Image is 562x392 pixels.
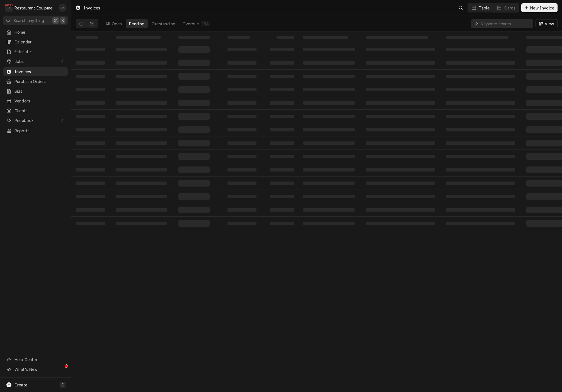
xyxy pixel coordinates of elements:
span: ‌ [366,101,435,105]
span: ‌ [76,168,105,171]
span: ‌ [446,222,515,225]
button: Search anything⌘K [3,16,68,25]
span: ‌ [227,128,256,131]
button: New Invoice [521,3,558,12]
span: ‌ [178,166,210,173]
div: Cards [504,5,515,11]
span: ‌ [270,141,294,145]
span: ‌ [178,220,210,227]
span: C [61,382,64,388]
span: ‌ [227,88,256,91]
span: ‌ [270,61,294,65]
span: ‌ [76,88,105,91]
a: Reports [3,126,68,135]
span: Jobs [14,58,57,64]
span: ‌ [303,115,355,118]
span: ‌ [277,36,294,39]
span: ‌ [446,101,515,105]
span: Reports [14,128,65,134]
span: ‌ [178,36,210,39]
span: ‌ [270,115,294,118]
span: ‌ [227,182,256,185]
span: ‌ [227,115,256,118]
span: Pricebook [14,117,57,123]
span: ‌ [116,222,167,225]
span: ‌ [76,36,98,39]
span: Calendar [14,39,65,45]
span: Search anything [13,18,44,23]
span: ‌ [270,195,294,198]
span: ‌ [76,208,105,212]
span: ‌ [178,180,210,187]
span: ‌ [178,207,210,213]
span: ‌ [366,141,435,145]
span: ‌ [116,155,167,158]
div: Overdue [183,21,199,27]
span: ‌ [270,101,294,105]
span: ‌ [227,195,256,198]
span: ‌ [178,60,210,66]
span: ‌ [366,128,435,131]
span: ‌ [270,182,294,185]
span: ‌ [76,128,105,131]
span: ‌ [270,88,294,91]
span: ‌ [178,46,210,53]
button: View [536,19,558,28]
span: ‌ [116,115,167,118]
span: ‌ [270,75,294,78]
span: ‌ [446,155,515,158]
a: Go to Help Center [3,355,68,364]
span: ‌ [446,182,515,185]
span: Invoices [14,69,65,75]
span: ‌ [178,100,210,106]
span: ‌ [303,168,355,171]
span: ‌ [227,168,256,171]
span: Vendors [14,98,65,104]
span: ‌ [446,115,515,118]
div: R [5,4,13,12]
span: ‌ [303,88,355,91]
span: ‌ [446,168,515,171]
span: ‌ [446,208,515,212]
a: Home [3,28,68,37]
span: ‌ [303,48,355,51]
span: View [544,21,555,27]
span: ‌ [178,73,210,80]
span: ‌ [178,86,210,93]
div: DS [59,4,66,12]
span: ‌ [303,75,355,78]
span: ‌ [303,222,355,225]
a: Bills [3,87,68,96]
a: Calendar [3,37,68,46]
span: ‌ [116,75,167,78]
a: Purchase Orders [3,77,68,86]
span: ‌ [116,182,167,185]
span: ‌ [227,48,256,51]
span: ‌ [76,61,105,65]
span: ‌ [227,36,250,39]
span: ‌ [116,141,167,145]
span: ‌ [76,182,105,185]
span: Create [14,383,27,387]
span: ‌ [446,195,515,198]
span: ‌ [303,208,355,212]
input: Keyword search [481,19,530,28]
span: Help Center [14,357,64,362]
span: Bills [14,88,65,94]
span: ⌘ [54,18,58,23]
span: ‌ [116,36,161,39]
span: New Invoice [529,5,555,11]
span: Estimates [14,49,65,55]
div: All Open [105,21,122,27]
span: ‌ [178,113,210,120]
span: ‌ [366,36,428,39]
span: ‌ [76,48,105,51]
span: ‌ [178,153,210,160]
span: ‌ [366,115,435,118]
span: ‌ [227,155,256,158]
span: ‌ [366,48,435,51]
span: ‌ [178,126,210,133]
span: ‌ [116,88,167,91]
span: K [62,18,64,23]
span: ‌ [270,48,294,51]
